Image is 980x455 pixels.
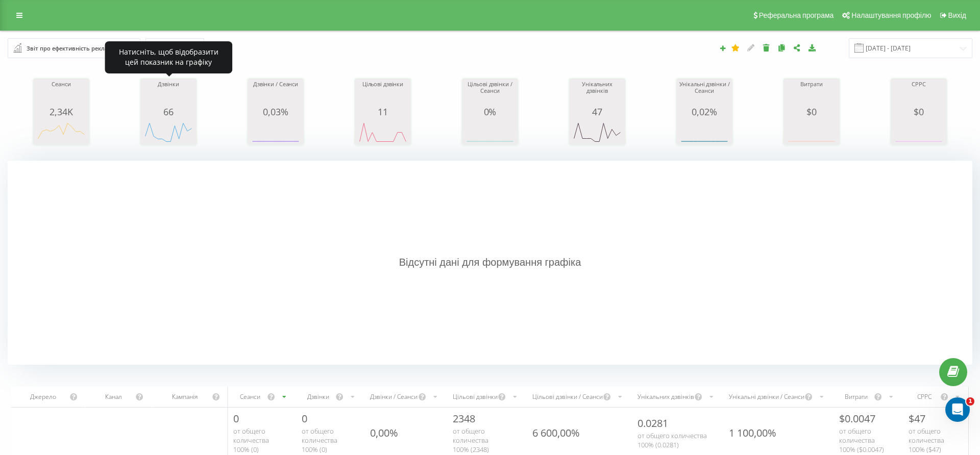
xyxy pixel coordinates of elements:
div: 0,02% [679,107,730,117]
div: Кампанія [158,392,212,401]
svg: A chart. [143,117,194,147]
span: $ 0 [914,106,924,118]
div: Витрати [839,392,874,401]
div: Дзвінки / Сеанси [370,392,418,401]
svg: A chart. [36,117,87,147]
span: Налаштування профілю [851,11,931,19]
span: 11 [378,106,388,118]
div: 6 600,00% [532,426,580,440]
div: Дзвінки [302,392,335,401]
div: Сеанси [36,81,87,107]
div: Унікальні дзвінки / Сеанси [729,392,804,401]
div: 0% [464,107,516,117]
div: Унікальні дзвінки / Сеанси [679,81,730,107]
span: 0 [233,412,239,425]
i: Копіювати звіт [777,44,786,51]
div: 0,00% [370,426,398,440]
iframe: Intercom live chat [945,397,970,422]
div: Цільові дзвінки [453,392,498,401]
div: Натисніть, щоб відобразити цей показник на графіку [105,41,232,73]
span: $ 0 [806,106,817,118]
div: Відсутні дані для формування графіка [8,161,972,365]
div: Джерело [17,392,69,401]
div: CPPC [909,392,940,401]
span: 1 [966,397,974,406]
div: Витрати [786,81,837,107]
svg: A chart. [464,117,516,147]
span: от общего количества 100% ( $ 47 ) [909,426,944,454]
div: Дзвінки / Сеанси [250,81,301,107]
svg: A chart. [572,117,623,147]
div: Унікальних дзвінків [638,392,694,401]
span: $ 0.0047 [839,412,875,425]
i: Створити звіт [719,45,726,51]
div: Цільові дзвінки [357,81,408,107]
span: $ 47 [909,412,925,425]
span: от общего количества 100% ( 0 ) [302,426,337,454]
i: Редагувати звіт [747,44,755,51]
div: 1 100,00% [729,426,776,440]
span: 0.0281 [638,416,668,430]
div: Канал [92,392,135,401]
span: Реферальна програма [759,11,834,19]
span: от общего количества 100% ( 2348 ) [453,426,489,454]
i: Видалити звіт [762,44,771,51]
i: Цей звіт буде завантажено першим при відкритті Аналітики. Ви можете призначити будь-який інший ва... [731,44,740,51]
i: Поділитися налаштуваннями звіту [793,44,801,51]
span: от общего количества 100% ( $ 0.0047 ) [839,426,884,454]
div: Дзвінки [143,81,194,107]
div: Сеанси [233,392,266,401]
svg: A chart. [250,117,301,147]
div: Звіт про ефективність рекламних кампаній [27,43,122,54]
div: Цільові дзвінки / Сеанси [532,392,603,401]
span: от общего количества 100% ( 0.0281 ) [638,431,707,449]
span: 0 [302,412,307,425]
span: 66 [163,106,174,118]
span: Вихід [948,11,966,19]
div: Цільові дзвінки / Сеанси [464,81,516,107]
span: 2,34K [50,106,72,118]
i: Завантажити звіт [808,44,817,51]
svg: A chart. [679,117,730,147]
svg: A chart. [357,117,408,147]
span: 47 [592,106,602,118]
span: от общего количества 100% ( 0 ) [233,426,269,454]
div: 0,03% [250,107,301,117]
svg: A chart. [786,117,837,147]
button: Графік [145,38,204,58]
svg: A chart. [893,117,944,147]
span: 2348 [453,412,475,425]
div: Унікальних дзвінків [572,81,623,107]
div: CPPC [893,81,944,107]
